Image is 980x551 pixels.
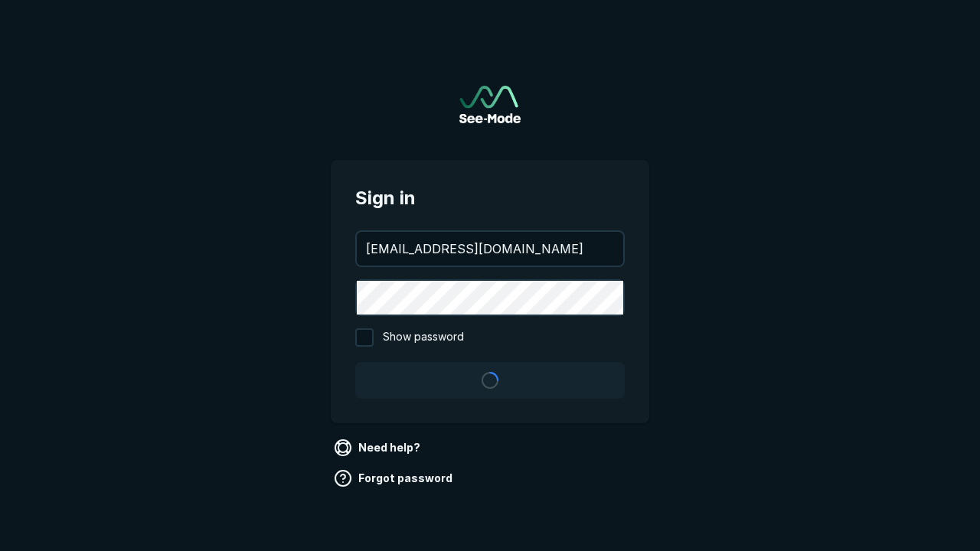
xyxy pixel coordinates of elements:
span: Show password [383,328,464,347]
input: your@email.com [357,232,623,266]
a: Need help? [331,435,426,460]
img: See-Mode Logo [459,86,521,123]
span: Sign in [355,184,625,212]
a: Go to sign in [459,86,521,123]
a: Forgot password [331,466,459,491]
